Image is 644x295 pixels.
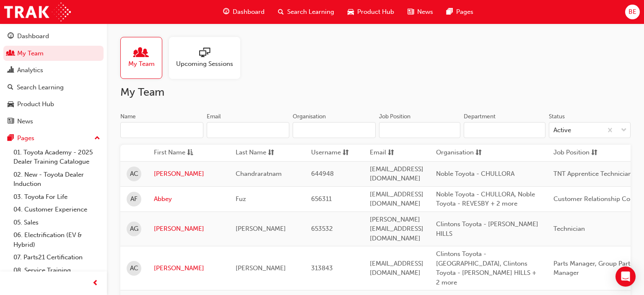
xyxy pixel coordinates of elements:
[456,7,473,17] span: Pages
[464,122,545,138] input: Department
[553,225,585,232] span: Technician
[17,133,34,143] div: Pages
[628,7,636,17] span: BE
[8,33,14,40] span: guage-icon
[10,229,104,251] a: 06. Electrification (EV & Hybrid)
[236,170,282,178] span: Chandraratnam
[3,27,104,131] button: DashboardMy TeamAnalyticsSearch LearningProduct HubNews
[169,37,247,79] a: Upcoming Sessions
[3,97,104,112] a: Product Hub
[293,112,326,121] div: Organisation
[154,148,185,158] span: First Name
[436,220,538,238] span: Clintons Toyota - [PERSON_NAME] HILLS
[233,7,265,17] span: Dashboard
[120,86,631,99] h2: My Team
[311,264,333,272] span: 313843
[553,125,571,135] div: Active
[223,7,229,17] span: guage-icon
[8,135,14,142] span: pages-icon
[17,83,64,92] div: Search Learning
[130,169,138,179] span: AC
[120,37,169,79] a: My Team
[17,65,43,75] div: Analytics
[436,148,474,158] span: Organisation
[130,264,138,273] span: AC
[3,131,104,146] button: Pages
[440,3,480,21] a: pages-iconPages
[370,148,386,158] span: Email
[94,133,100,144] span: up-icon
[236,148,282,158] button: Last Namesorting-icon
[436,191,535,208] span: Noble Toyota - CHULLORA, Noble Toyota - REVESBY + 2 more
[401,3,440,21] a: news-iconNews
[591,148,597,158] span: sorting-icon
[130,194,138,204] span: AF
[436,170,514,178] span: Noble Toyota - CHULLORA
[370,216,423,242] span: [PERSON_NAME][EMAIL_ADDRESS][DOMAIN_NAME]
[236,225,286,232] span: [PERSON_NAME]
[3,80,104,95] a: Search Learning
[553,148,589,158] span: Job Position
[3,29,104,44] a: Dashboard
[268,148,274,158] span: sorting-icon
[10,191,104,204] a: 03. Toyota For Life
[278,7,284,17] span: search-icon
[3,114,104,129] a: News
[311,148,357,158] button: Usernamesorting-icon
[379,122,461,138] input: Job Position
[17,99,54,109] div: Product Hub
[154,169,223,179] a: [PERSON_NAME]
[17,31,49,41] div: Dashboard
[207,112,221,121] div: Email
[187,148,193,158] span: asc-icon
[475,148,482,158] span: sorting-icon
[8,118,14,125] span: news-icon
[130,224,138,234] span: AG
[464,112,496,121] div: Department
[417,7,433,17] span: News
[10,168,104,191] a: 02. New - Toyota Dealer Induction
[341,3,401,21] a: car-iconProduct Hub
[136,47,147,59] span: people-icon
[154,194,223,204] a: Abbey
[10,203,104,216] a: 04. Customer Experience
[128,59,155,69] span: My Team
[553,260,633,277] span: Parts Manager, Group Parts Manager
[553,148,600,158] button: Job Positionsorting-icon
[154,264,223,273] a: [PERSON_NAME]
[287,7,334,17] span: Search Learning
[92,278,99,289] span: prev-icon
[408,7,414,17] span: news-icon
[10,251,104,264] a: 07. Parts21 Certification
[154,148,200,158] button: First Nameasc-icon
[207,122,290,138] input: Email
[388,148,394,158] span: sorting-icon
[621,125,627,136] span: down-icon
[447,7,453,17] span: pages-icon
[4,3,71,21] img: Trak
[615,266,636,287] div: Open Intercom Messenger
[370,165,423,183] span: [EMAIL_ADDRESS][DOMAIN_NAME]
[10,146,104,168] a: 01. Toyota Academy - 2025 Dealer Training Catalogue
[553,170,632,178] span: TNT Apprentice Technician
[10,264,104,277] a: 08. Service Training
[236,195,246,203] span: Fuz
[17,117,33,126] div: News
[120,112,136,121] div: Name
[10,216,104,229] a: 05. Sales
[199,47,210,59] span: sessionType_ONLINE_URL-icon
[216,3,271,21] a: guage-iconDashboard
[370,148,416,158] button: Emailsorting-icon
[271,3,341,21] a: search-iconSearch Learning
[311,225,333,232] span: 653532
[348,7,354,17] span: car-icon
[293,122,376,138] input: Organisation
[357,7,394,17] span: Product Hub
[549,112,565,121] div: Status
[236,148,266,158] span: Last Name
[236,264,286,272] span: [PERSON_NAME]
[311,195,332,203] span: 656311
[120,122,203,138] input: Name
